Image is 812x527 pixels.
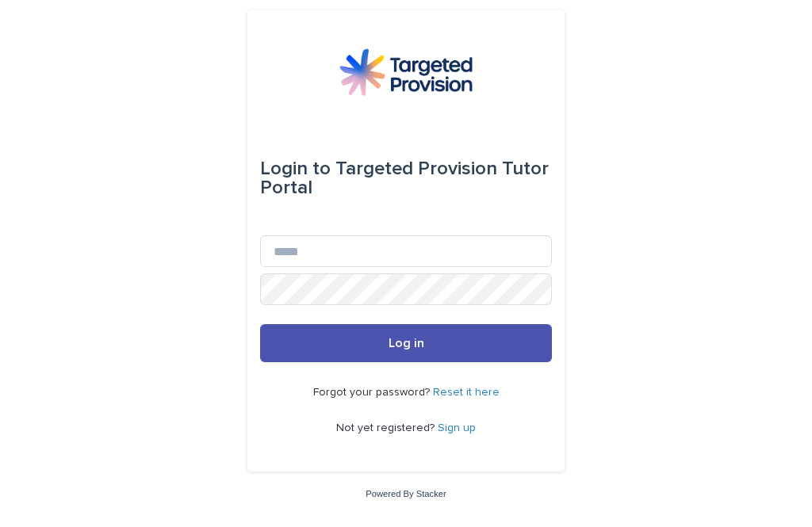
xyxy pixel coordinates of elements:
span: Log in [389,337,424,349]
div: Targeted Provision Tutor Portal [260,147,552,210]
img: M5nRWzHhSzIhMunXDL62 [339,48,473,96]
a: Reset it here [433,387,500,398]
span: Login to [260,159,331,178]
a: Powered By Stacker [366,489,446,498]
span: Not yet registered? [336,422,438,433]
button: Log in [260,324,552,362]
a: Sign up [438,422,476,433]
span: Forgot your password? [313,387,433,398]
